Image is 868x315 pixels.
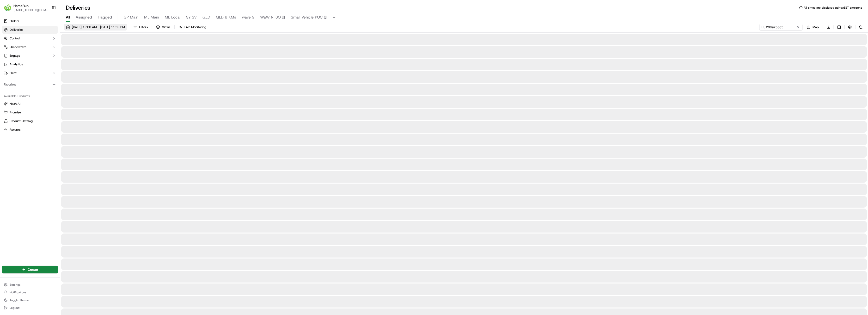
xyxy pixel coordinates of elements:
[10,283,20,287] span: Settings
[177,24,208,31] button: Live Monitoring
[813,25,819,29] span: Map
[10,36,20,41] span: Control
[2,281,58,288] button: Settings
[72,25,125,29] span: [DATE] 12:00 AM - [DATE] 11:59 PM
[13,8,48,12] button: [EMAIL_ADDRESS][DOMAIN_NAME]
[144,14,159,20] span: ML Main
[2,52,58,60] button: Engage
[10,298,29,302] span: Toggle Theme
[2,304,58,311] button: Log out
[4,128,56,132] a: Returns
[2,126,58,134] button: Returns
[2,289,58,296] button: Notifications
[4,110,56,115] a: Promise
[10,102,20,106] span: Nash AI
[2,100,58,108] button: Nash AI
[186,14,197,20] span: SY SV
[131,24,150,31] button: Filters
[260,14,281,20] span: WaW NFSO
[2,2,50,13] button: HomeRunHomeRun[EMAIL_ADDRESS][DOMAIN_NAME]
[202,14,210,20] span: QLD
[2,17,58,25] a: Orders
[162,25,170,29] span: Views
[857,24,864,31] button: Refresh
[76,14,92,20] span: Assigned
[10,45,26,49] span: Orchestrate
[10,119,33,123] span: Product Catalog
[10,110,21,115] span: Promise
[10,28,23,32] span: Deliveries
[154,24,172,31] button: Views
[64,24,127,31] button: [DATE] 12:00 AM - [DATE] 11:59 PM
[124,14,138,20] span: GP Main
[139,25,148,29] span: Filters
[28,267,38,272] span: Create
[2,266,58,273] button: Create
[759,24,803,31] input: Type to search
[10,62,23,67] span: Analytics
[10,306,19,310] span: Log out
[10,290,26,294] span: Notifications
[10,54,20,58] span: Engage
[2,43,58,51] button: Orchestrate
[2,69,58,77] button: Fleet
[4,119,56,123] a: Product Catalog
[2,297,58,303] button: Toggle Theme
[4,4,12,12] img: HomeRun
[804,6,862,10] span: All times are displayed using AEST timezone
[291,14,323,20] span: Small Vehicle POC
[2,109,58,116] button: Promise
[165,14,180,20] span: ML Local
[184,25,206,29] span: Live Monitoring
[10,128,20,132] span: Returns
[242,14,254,20] span: wave 9
[10,71,17,75] span: Fleet
[13,3,29,8] button: HomeRun
[805,24,821,31] button: Map
[66,14,70,20] span: All
[2,26,58,34] a: Deliveries
[216,14,236,20] span: QLD 8 KMs
[66,4,90,12] h1: Deliveries
[98,14,112,20] span: Flagged
[2,117,58,125] button: Product Catalog
[10,19,19,23] span: Orders
[2,92,58,100] div: Available Products
[2,35,58,42] button: Control
[2,81,58,88] div: Favorites
[2,61,58,68] a: Analytics
[4,102,56,106] a: Nash AI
